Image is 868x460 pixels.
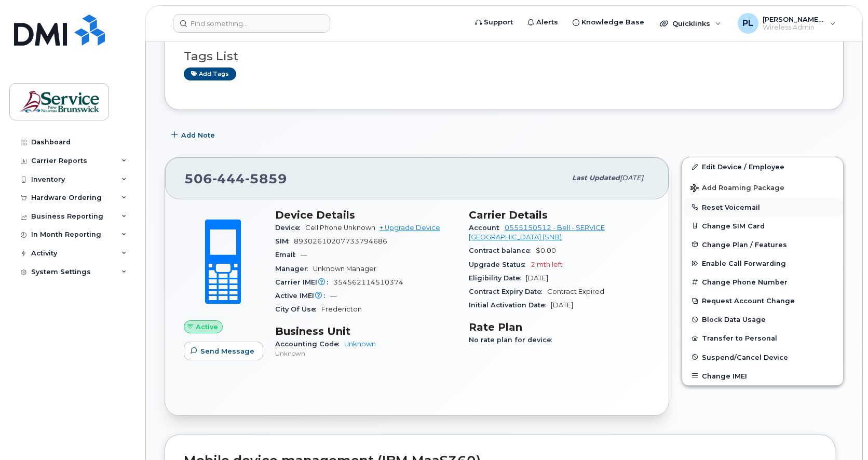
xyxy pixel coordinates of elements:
[275,265,313,273] span: Manager
[682,291,843,310] button: Request Account Change
[682,310,843,329] button: Block Data Usage
[653,13,728,34] div: Quicklinks
[520,12,565,33] a: Alerts
[275,349,456,358] p: Unknown
[294,237,387,245] span: 89302610207733794686
[469,288,547,295] span: Contract Expiry Date
[682,273,843,291] button: Change Phone Number
[682,254,843,273] button: Enable Call Forwarding
[275,278,333,286] span: Carrier IMEI
[742,17,753,30] span: PL
[275,340,344,348] span: Accounting Code
[313,265,376,273] span: Unknown Manager
[333,278,403,286] span: 354562114510374
[469,274,526,282] span: Eligibility Date
[581,17,644,28] span: Knowledge Base
[526,274,548,282] span: [DATE]
[212,171,245,186] span: 444
[184,50,824,63] h3: Tags List
[620,174,643,182] span: [DATE]
[531,261,563,268] span: 2 mth left
[469,247,536,254] span: Contract balance
[572,174,620,182] span: Last updated
[200,346,254,356] span: Send Message
[702,240,787,248] span: Change Plan / Features
[682,217,843,235] button: Change SIM Card
[763,23,825,32] span: Wireless Admin
[196,322,218,332] span: Active
[565,12,652,33] a: Knowledge Base
[469,301,551,309] span: Initial Activation Date
[469,261,531,268] span: Upgrade Status
[690,184,784,194] span: Add Roaming Package
[184,342,263,360] button: Send Message
[275,209,456,221] h3: Device Details
[702,260,786,267] span: Enable Call Forwarding
[275,251,301,259] span: Email
[702,353,788,361] span: Suspend/Cancel Device
[275,224,305,232] span: Device
[551,301,573,309] span: [DATE]
[379,224,440,232] a: + Upgrade Device
[469,224,505,232] span: Account
[484,17,513,28] span: Support
[275,305,321,313] span: City Of Use
[305,224,375,232] span: Cell Phone Unknown
[469,209,650,221] h3: Carrier Details
[682,367,843,385] button: Change IMEI
[682,235,843,254] button: Change Plan / Features
[173,14,330,33] input: Find something...
[682,198,843,217] button: Reset Voicemail
[536,17,558,28] span: Alerts
[682,348,843,367] button: Suspend/Cancel Device
[301,251,307,259] span: —
[468,12,520,33] a: Support
[682,177,843,198] button: Add Roaming Package
[469,224,605,241] a: 0555150512 - Bell - SERVICE [GEOGRAPHIC_DATA] (SNB)
[682,157,843,176] a: Edit Device / Employee
[469,336,557,344] span: No rate plan for device
[330,292,337,300] span: —
[682,329,843,347] button: Transfer to Personal
[184,171,287,186] span: 506
[344,340,376,348] a: Unknown
[321,305,362,313] span: Fredericton
[245,171,287,186] span: 5859
[763,15,825,23] span: [PERSON_NAME] (SNB)
[275,237,294,245] span: SIM
[275,325,456,337] h3: Business Unit
[275,292,330,300] span: Active IMEI
[469,321,650,333] h3: Rate Plan
[536,247,556,254] span: $0.00
[165,126,224,144] button: Add Note
[181,130,215,140] span: Add Note
[547,288,604,295] span: Contract Expired
[730,13,843,34] div: Penney, Lily (SNB)
[672,19,710,28] span: Quicklinks
[184,67,236,80] a: Add tags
